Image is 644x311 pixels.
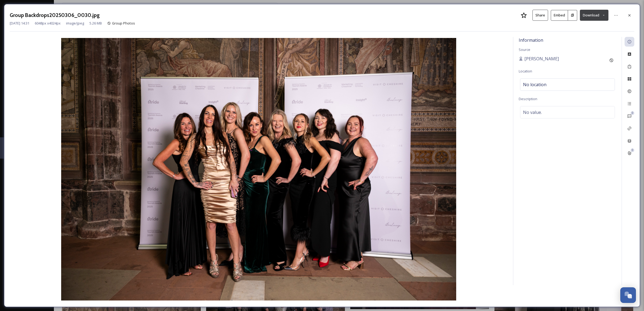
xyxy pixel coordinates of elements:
[89,21,102,26] span: 5.26 MB
[112,21,135,26] span: Group Photos
[524,55,559,62] span: [PERSON_NAME]
[631,148,634,152] div: 0
[523,109,542,116] span: No value.
[10,38,508,300] img: Group%20Backdrops20250306_0030.jpg
[519,96,537,101] span: Description
[620,287,636,303] button: Open Chat
[35,21,61,26] span: 6048 px x 4024 px
[519,69,532,74] span: Location
[532,10,548,21] button: Share
[10,21,29,26] span: [DATE] 14:31
[580,10,608,21] button: Download
[10,11,100,19] h3: Group Backdrops20250306_0030.jpg
[631,111,634,115] div: 0
[519,37,543,43] span: Information
[519,47,530,52] span: Source
[523,81,546,88] span: No location
[551,10,568,21] button: Embed
[66,21,84,26] span: image/jpeg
